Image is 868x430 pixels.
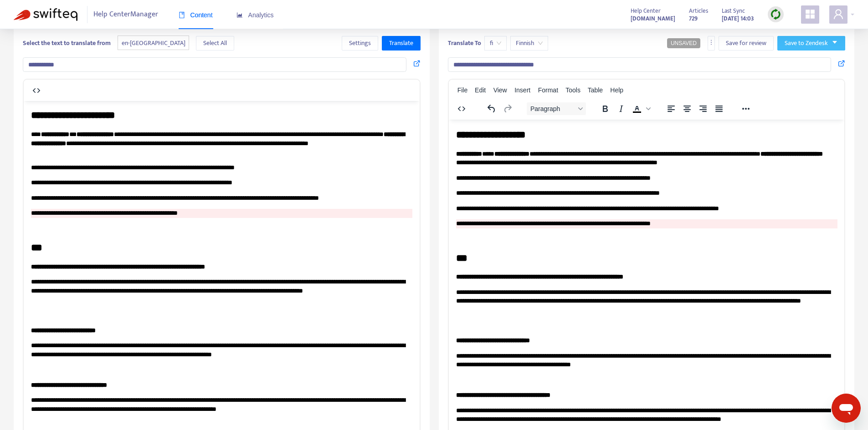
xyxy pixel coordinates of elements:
[631,14,675,24] strong: [DOMAIN_NAME]
[597,102,613,115] button: Bold
[516,36,543,50] span: Finnish
[777,36,845,51] button: Save to Zendeskcaret-down
[457,86,468,94] span: File
[832,394,861,423] iframe: Button to launch messaging window
[530,105,575,112] span: Paragraph
[663,102,679,115] button: Align left
[179,11,213,19] span: Content
[448,38,481,48] b: Translate To
[708,36,715,51] button: more
[23,38,111,48] b: Select the text to translate from
[631,13,675,24] a: [DOMAIN_NAME]
[785,38,828,48] span: Save to Zendesk
[514,86,530,94] span: Insert
[342,36,378,51] button: Settings
[588,86,603,94] span: Table
[722,6,745,16] span: Last Sync
[671,40,697,46] span: UNSAVED
[93,6,158,23] span: Help Center Manager
[719,36,774,51] button: Save for review
[493,86,507,94] span: View
[565,86,580,94] span: Tools
[689,6,708,16] span: Articles
[490,36,501,50] span: fi
[631,6,661,16] span: Help Center
[738,102,754,115] button: Reveal or hide additional toolbar items
[722,14,754,24] strong: [DATE] 14:03
[726,38,766,48] span: Save for review
[629,102,652,115] div: Text color Black
[196,36,234,51] button: Select All
[203,38,227,48] span: Select All
[695,102,711,115] button: Align right
[832,39,838,46] span: caret-down
[382,36,421,51] button: Translate
[500,102,515,115] button: Redo
[833,9,844,20] span: user
[236,11,274,19] span: Analytics
[613,102,629,115] button: Italic
[679,102,695,115] button: Align center
[236,12,243,18] span: area-chart
[475,86,486,94] span: Edit
[349,38,371,48] span: Settings
[805,9,816,20] span: appstore
[484,102,499,115] button: Undo
[538,86,558,94] span: Format
[770,9,781,20] img: sync.dc5367851b00ba804db3.png
[527,102,586,115] button: Block Paragraph
[689,14,698,24] strong: 729
[179,12,185,18] span: book
[7,9,389,314] body: Rich Text Area. Press ALT-0 for help.
[610,86,623,94] span: Help
[14,8,77,21] img: Swifteq
[708,39,714,46] span: more
[389,38,413,48] span: Translate
[711,102,727,115] button: Justify
[118,35,189,51] span: en-[GEOGRAPHIC_DATA]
